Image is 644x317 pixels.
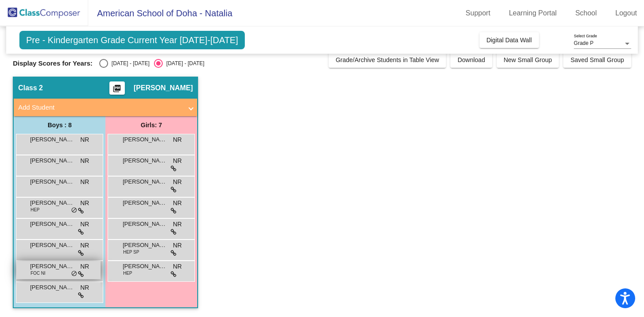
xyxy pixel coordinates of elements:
span: Grade P [574,40,594,46]
span: [PERSON_NAME] [123,220,167,229]
span: NR [173,262,182,271]
span: FOC NI [30,270,45,276]
span: NR [173,156,182,166]
span: NR [80,135,89,144]
span: [PERSON_NAME] [30,177,74,186]
span: [PERSON_NAME] [30,156,74,165]
span: [PERSON_NAME] [134,84,193,92]
button: Download [450,52,492,68]
button: Digital Data Wall [479,32,539,48]
span: [PERSON_NAME] [123,199,167,207]
a: Learning Portal [502,6,564,20]
span: HEP [30,206,40,213]
span: [PERSON_NAME] [30,241,74,250]
div: [DATE] - [DATE] [163,59,204,67]
span: HEP [123,270,132,276]
mat-icon: picture_as_pdf [112,84,122,96]
span: Digital Data Wall [487,37,532,44]
span: NR [80,241,89,250]
span: Grade/Archive Students in Table View [336,56,439,63]
span: NR [80,177,89,187]
span: Display Scores for Years: [13,59,93,67]
mat-expansion-panel-header: Add Student [14,99,197,116]
mat-panel-title: Add Student [18,103,182,113]
span: NR [80,156,89,166]
span: NR [173,177,182,187]
span: HEP SP [123,249,139,255]
div: Boys : 8 [14,116,105,134]
span: [PERSON_NAME] [30,262,74,271]
span: Download [457,56,485,63]
span: do_not_disturb_alt [71,207,77,214]
span: NR [80,199,89,208]
span: [PERSON_NAME] [30,283,74,292]
span: [PERSON_NAME] [123,177,167,186]
span: [PERSON_NAME] [30,199,74,207]
a: Support [459,6,498,20]
span: [PERSON_NAME] [PERSON_NAME] [30,220,74,229]
mat-radio-group: Select an option [99,59,204,68]
span: [PERSON_NAME] [123,241,167,250]
span: American School of Doha - Natalia [88,6,232,20]
span: Pre - Kindergarten Grade Current Year [DATE]-[DATE] [19,31,245,49]
div: Girls: 7 [105,116,197,134]
a: Logout [608,6,644,20]
span: NR [173,199,182,208]
span: [PERSON_NAME] [123,262,167,271]
span: [PERSON_NAME] [123,156,167,165]
span: [PERSON_NAME] [30,135,74,144]
span: [PERSON_NAME] [123,135,167,144]
span: NR [173,220,182,229]
span: NR [80,283,89,292]
span: New Small Group [504,56,552,63]
span: Saved Small Group [570,56,624,63]
div: [DATE] - [DATE] [108,59,150,67]
button: Print Students Details [109,81,125,95]
span: NR [80,220,89,229]
button: New Small Group [497,52,559,68]
span: NR [173,135,182,144]
span: do_not_disturb_alt [71,270,77,277]
button: Saved Small Group [563,52,631,68]
a: School [568,6,604,20]
button: Grade/Archive Students in Table View [329,52,446,68]
span: Class 2 [18,84,43,92]
span: NR [173,241,182,250]
span: NR [80,262,89,271]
